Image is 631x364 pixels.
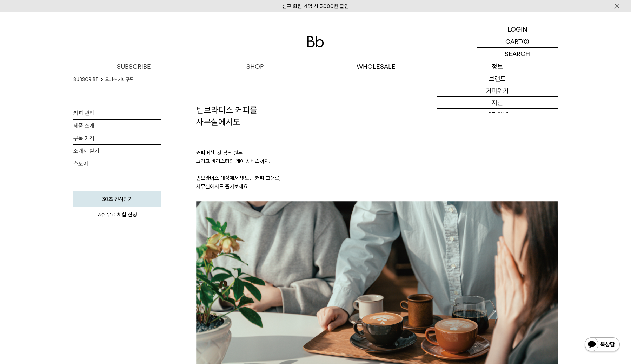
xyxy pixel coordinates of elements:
a: LOGIN [477,23,558,35]
img: 로고 [307,36,324,47]
a: 커피 관리 [73,107,161,119]
p: LOGIN [507,23,527,35]
a: 3주 무료 체험 신청 [73,207,161,222]
img: 카카오톡 채널 1:1 채팅 버튼 [584,337,620,353]
a: 30초 견적받기 [73,191,161,207]
a: 오피스 커피구독 [105,76,133,83]
a: 소개서 받기 [73,145,161,157]
p: (0) [522,35,529,47]
p: 정보 [437,60,558,73]
p: SEARCH [505,48,530,60]
a: SUBSCRIBE [73,76,98,83]
a: 저널 [437,97,558,109]
a: 제품 소개 [73,120,161,132]
a: 브랜드 [437,73,558,85]
a: 커피위키 [437,85,558,97]
a: CART (0) [477,35,558,48]
a: SHOP [194,60,315,73]
a: 구독 가격 [73,132,161,144]
a: SUBSCRIBE [73,60,194,73]
p: CART [505,35,522,47]
p: WHOLESALE [315,60,437,73]
h2: 빈브라더스 커피를 사무실에서도 [196,104,558,128]
a: 신규 회원 가입 시 3,000원 할인 [282,3,349,9]
a: 매장안내 [437,109,558,121]
p: 커피머신, 갓 볶은 원두 그리고 바리스타의 케어 서비스까지. 빈브라더스 매장에서 맛보던 커피 그대로, 사무실에서도 즐겨보세요. [196,128,558,201]
a: 스토어 [73,157,161,170]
